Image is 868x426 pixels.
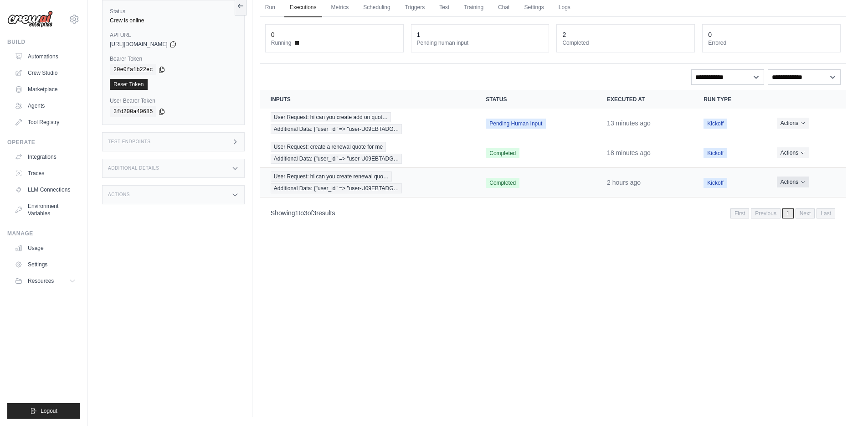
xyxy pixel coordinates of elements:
span: Pending Human Input [486,119,546,129]
nav: Pagination [730,208,835,218]
div: Crew is online [110,17,237,24]
span: Resources [28,277,54,285]
span: Running [271,39,292,47]
th: Status [475,90,596,109]
div: 2 [562,30,566,39]
div: 0 [708,30,712,39]
code: 20e0fa1b22ec [110,64,156,75]
th: Inputs [260,90,475,109]
span: Additional Data: {"user_id" => "user-U09EBTADG… [271,183,402,193]
h3: Additional Details [108,166,159,171]
a: Tool Registry [11,115,80,130]
code: 3fd200a40685 [110,106,156,117]
span: User Request: create a renewal quote for me [271,142,386,152]
nav: Pagination [260,201,846,224]
span: Next [796,208,815,218]
a: Agents [11,99,80,113]
span: First [730,208,749,218]
a: View execution details for User Request [271,171,464,193]
h3: Test Endpoints [108,139,151,145]
time: September 14, 2025 at 21:21 PDT [607,119,651,127]
th: Executed at [596,90,693,109]
span: Last [817,208,835,218]
span: Previous [751,208,781,218]
div: 1 [417,30,421,39]
div: Manage [7,230,80,237]
label: Status [110,8,237,15]
span: 1 [295,209,299,217]
button: Actions for execution [777,147,809,158]
time: September 14, 2025 at 21:17 PDT [607,149,651,156]
a: Integrations [11,150,80,164]
dt: Completed [562,39,689,47]
div: 0 [271,30,275,39]
span: Completed [486,178,519,188]
span: 1 [782,208,794,218]
span: User Request: hi can you create renewal quo… [271,171,392,182]
section: Crew executions table [260,90,846,224]
a: Marketplace [11,82,80,97]
span: Kickoff [704,119,727,129]
span: [URL][DOMAIN_NAME] [110,41,168,48]
time: September 14, 2025 at 19:26 PDT [607,179,641,186]
p: Showing to of results [271,208,335,218]
span: 3 [313,209,316,217]
button: Logout [7,403,80,419]
span: Logout [41,407,57,415]
a: Traces [11,166,80,181]
span: 3 [304,209,308,217]
button: Actions for execution [777,177,809,187]
a: View execution details for User Request [271,142,464,164]
div: Build [7,38,80,46]
label: User Bearer Token [110,97,237,104]
img: Logo [7,10,53,28]
span: Completed [486,148,519,158]
a: Usage [11,241,80,255]
a: Environment Variables [11,199,80,221]
label: Bearer Token [110,55,237,62]
span: User Request: hi can you create add on quot… [271,112,391,122]
a: Settings [11,257,80,272]
a: LLM Connections [11,182,80,197]
dt: Errored [708,39,835,47]
a: View execution details for User Request [271,112,464,134]
a: Automations [11,49,80,64]
h3: Actions [108,192,130,197]
label: API URL [110,31,237,39]
button: Resources [11,274,80,288]
a: Reset Token [110,79,148,90]
span: Kickoff [704,178,727,188]
a: Crew Studio [11,66,80,80]
div: Operate [7,139,80,146]
span: Kickoff [704,148,727,158]
button: Actions for execution [777,118,809,129]
dt: Pending human input [417,39,544,47]
th: Run Type [693,90,765,109]
span: Additional Data: {"user_id" => "user-U09EBTADG… [271,124,402,134]
span: Additional Data: {"user_id" => "user-U09EBTADG… [271,154,402,164]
